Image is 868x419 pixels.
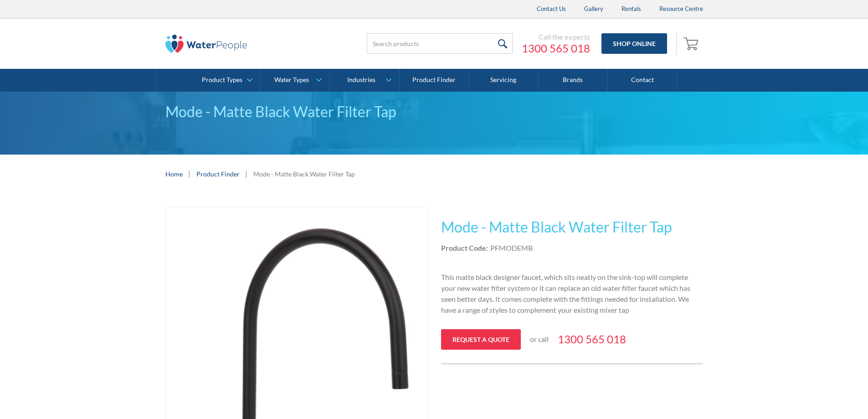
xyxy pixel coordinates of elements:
[367,33,513,54] input: Search products
[330,69,399,92] a: Industries
[539,69,608,92] a: Brands
[253,169,355,179] div: Mode - Matte Black Water Filter Tap
[795,373,868,419] iframe: podium webchat widget bubble
[469,69,538,92] a: Servicing
[196,169,240,179] a: Product Finder
[202,76,242,84] div: Product Types
[441,272,703,316] p: This matte black designer faucet, which sits neatly on the sink-top will complete your new water ...
[274,76,309,84] div: Water Types
[683,36,701,51] img: shopping cart
[441,216,703,238] h1: Mode - Matte Black Water Filter Tap
[681,33,703,55] a: Open cart
[187,168,192,179] div: |
[522,41,590,55] a: 1300 565 018
[558,331,626,347] a: 1300 565 018
[601,33,667,54] a: Shop Online
[522,32,590,41] div: Call the experts
[191,69,260,92] a: Product Types
[165,101,703,123] div: Mode - Matte Black Water Filter Tap
[400,69,469,92] a: Product Finder
[490,243,533,253] div: PFMODEMB
[261,69,329,92] a: Water Types
[530,334,549,345] p: or call
[244,168,249,179] div: |
[441,329,521,350] a: Request a quote
[441,243,488,252] strong: Product Code:
[165,35,247,53] img: The Water People
[347,76,375,84] div: Industries
[608,69,677,92] a: Contact
[165,169,183,179] a: Home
